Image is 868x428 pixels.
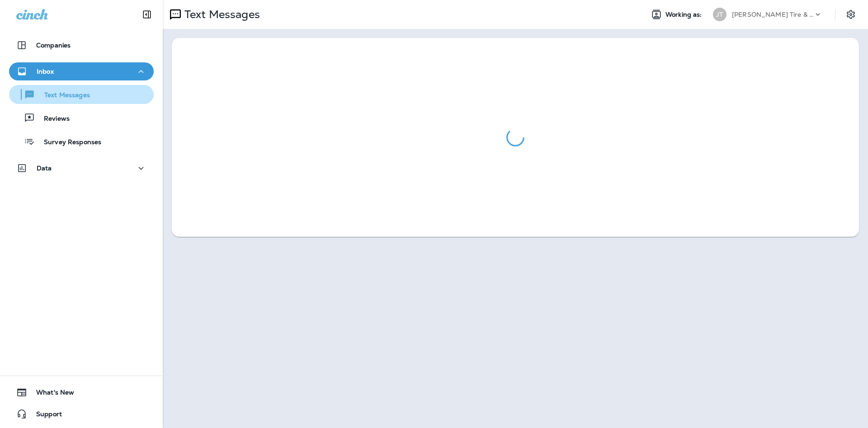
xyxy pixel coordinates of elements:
[35,138,101,147] p: Survey Responses
[665,11,704,19] span: Working as:
[9,36,154,54] button: Companies
[27,410,62,421] span: Support
[37,165,52,172] p: Data
[134,5,160,24] button: Collapse Sidebar
[713,8,726,21] div: JT
[35,91,90,100] p: Text Messages
[9,159,154,177] button: Data
[27,389,74,400] span: What's New
[181,8,260,21] p: Text Messages
[9,132,154,151] button: Survey Responses
[9,108,154,127] button: Reviews
[37,68,54,75] p: Inbox
[9,85,154,104] button: Text Messages
[35,115,70,123] p: Reviews
[9,405,154,423] button: Support
[843,6,859,23] button: Settings
[9,383,154,401] button: What's New
[732,11,813,18] p: [PERSON_NAME] Tire & Auto
[9,62,154,80] button: Inbox
[36,42,71,49] p: Companies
